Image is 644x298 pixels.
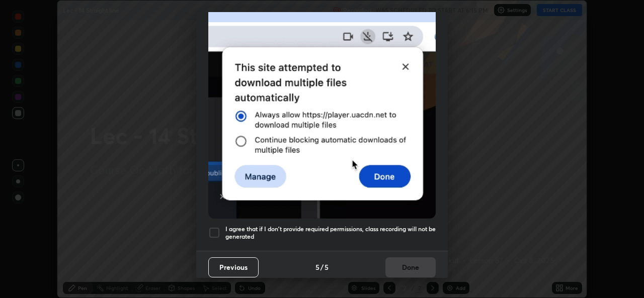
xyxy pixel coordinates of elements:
h5: I agree that if I don't provide required permissions, class recording will not be generated [225,225,436,241]
h4: 5 [325,262,329,272]
h4: 5 [315,262,319,272]
h4: / [320,262,324,272]
button: Previous [208,257,259,277]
